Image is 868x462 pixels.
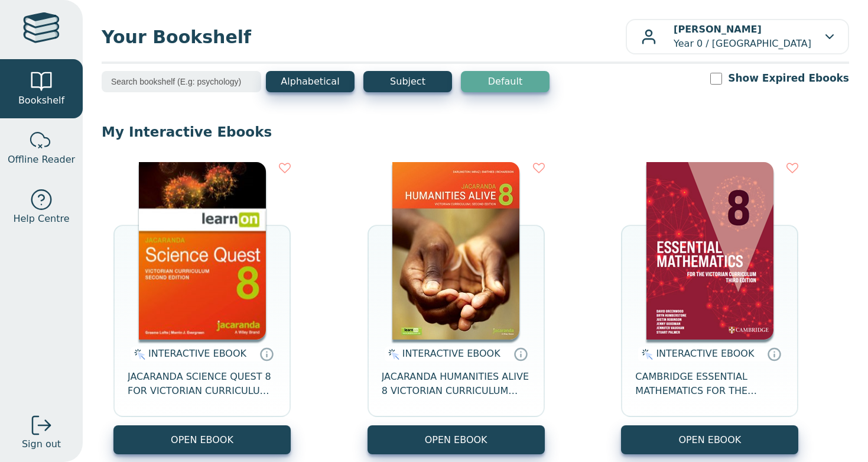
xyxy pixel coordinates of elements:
span: Bookshelf [18,93,64,108]
button: OPEN EBOOK [368,425,545,454]
button: OPEN EBOOK [113,425,291,454]
button: Subject [363,71,452,92]
p: Year 0 / [GEOGRAPHIC_DATA] [674,22,811,51]
img: bedfc1f2-ad15-45fb-9889-51f3863b3b8f.png [646,162,773,340]
img: interactive.svg [638,347,653,361]
p: My Interactive Ebooks [102,123,849,141]
span: JACARANDA HUMANITIES ALIVE 8 VICTORIAN CURRICULUM LEARNON EBOOK 2E [382,370,531,398]
span: Sign out [22,437,61,451]
span: INTERACTIVE EBOOK [656,348,754,359]
span: Help Centre [13,212,69,226]
label: Show Expired Ebooks [728,71,849,86]
a: Interactive eBooks are accessed online via the publisher’s portal. They contain interactive resou... [259,347,274,361]
img: interactive.svg [385,347,399,361]
span: JACARANDA SCIENCE QUEST 8 FOR VICTORIAN CURRICULUM LEARNON 2E EBOOK [128,370,277,398]
a: Interactive eBooks are accessed online via the publisher’s portal. They contain interactive resou... [513,347,528,361]
input: Search bookshelf (E.g: psychology) [102,71,261,92]
img: bee2d5d4-7b91-e911-a97e-0272d098c78b.jpg [392,162,519,340]
img: interactive.svg [131,347,145,361]
button: Default [461,71,550,92]
span: INTERACTIVE EBOOK [148,348,246,359]
span: CAMBRIDGE ESSENTIAL MATHEMATICS FOR THE VICTORIAN CURRICULUM YEAR 8 EBOOK 3E [635,370,784,398]
button: OPEN EBOOK [621,425,798,454]
span: Offline Reader [8,153,75,167]
span: INTERACTIVE EBOOK [402,348,500,359]
button: [PERSON_NAME]Year 0 / [GEOGRAPHIC_DATA] [626,19,849,54]
img: fffb2005-5288-ea11-a992-0272d098c78b.png [139,162,266,340]
button: Alphabetical [266,71,355,92]
a: Interactive eBooks are accessed online via the publisher’s portal. They contain interactive resou... [767,347,781,361]
span: Your Bookshelf [102,24,626,50]
b: [PERSON_NAME] [674,24,762,35]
